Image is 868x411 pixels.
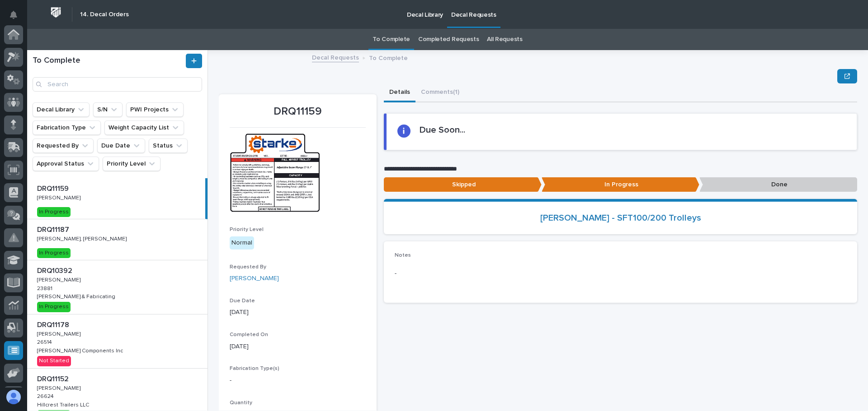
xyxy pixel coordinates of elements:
[37,400,91,408] p: Hillcrest Trailers LLC
[149,139,188,153] button: Status
[4,388,23,406] button: users-avatar
[27,178,208,219] a: DRQ11159DRQ11159 [PERSON_NAME][PERSON_NAME] In Progress
[230,227,264,232] span: Priority Level
[37,183,71,193] p: DRQ11159
[230,105,366,118] p: DRQ11159
[4,5,23,24] button: Notifications
[33,139,94,153] button: Requested By
[37,356,71,366] div: Not Started
[699,177,857,192] p: Done
[33,56,184,66] h1: To Complete
[33,77,202,92] input: Search
[37,392,56,400] p: 26624
[37,234,128,242] p: [PERSON_NAME], [PERSON_NAME]
[395,269,846,278] p: -
[37,373,71,383] p: DRQ11152
[104,120,184,135] button: Weight Capacity List
[230,400,252,406] span: Quantity
[230,332,268,337] span: Completed On
[384,177,542,192] p: Skipped
[27,219,208,260] a: DRQ11187DRQ11187 [PERSON_NAME], [PERSON_NAME][PERSON_NAME], [PERSON_NAME] In Progress
[37,284,54,292] p: 23881
[37,337,54,346] p: 26514
[37,248,71,258] div: In Progress
[230,308,366,317] p: [DATE]
[37,346,125,354] p: [PERSON_NAME] Components Inc
[230,236,254,249] div: Normal
[395,253,411,258] span: Notes
[37,329,82,337] p: [PERSON_NAME]
[126,102,184,117] button: PWI Projects
[369,52,408,62] p: To Complete
[230,366,279,371] span: Fabrication Type(s)
[37,275,82,283] p: [PERSON_NAME]
[312,52,359,62] a: Decal Requests
[420,125,465,135] h2: Due Soon...
[47,4,64,21] img: Workspace Logo
[418,29,479,50] a: Completed Requests
[37,302,71,312] div: In Progress
[384,83,415,102] button: Details
[230,298,255,304] span: Due Date
[230,274,279,283] a: [PERSON_NAME]
[37,224,71,234] p: DRQ11187
[37,319,71,329] p: DRQ11178
[487,29,522,50] a: All Requests
[230,342,366,351] p: [DATE]
[93,102,123,117] button: S/N
[230,133,320,212] img: qlfKou1ZVBpN6I4OcaZTo2msoJKXOQKtd62Je-9QLhY
[27,260,208,314] a: DRQ10392DRQ10392 [PERSON_NAME][PERSON_NAME] 2388123881 [PERSON_NAME] & Fabricating[PERSON_NAME] &...
[37,383,82,392] p: [PERSON_NAME]
[37,193,82,201] p: [PERSON_NAME]
[230,264,266,270] span: Requested By
[33,102,90,117] button: Decal Library
[11,11,23,25] div: Notifications
[37,207,71,217] div: In Progress
[27,314,208,369] a: DRQ11178DRQ11178 [PERSON_NAME][PERSON_NAME] 2651426514 [PERSON_NAME] Components Inc[PERSON_NAME] ...
[415,83,465,102] button: Comments (1)
[103,157,160,171] button: Priority Level
[80,11,129,18] h2: 14. Decal Orders
[230,376,366,385] p: -
[97,139,145,153] button: Due Date
[373,29,410,50] a: To Complete
[37,292,117,300] p: [PERSON_NAME] & Fabricating
[33,120,101,135] button: Fabrication Type
[542,177,699,192] p: In Progress
[540,212,701,223] a: [PERSON_NAME] - SFT100/200 Trolleys
[33,157,99,171] button: Approval Status
[37,265,74,275] p: DRQ10392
